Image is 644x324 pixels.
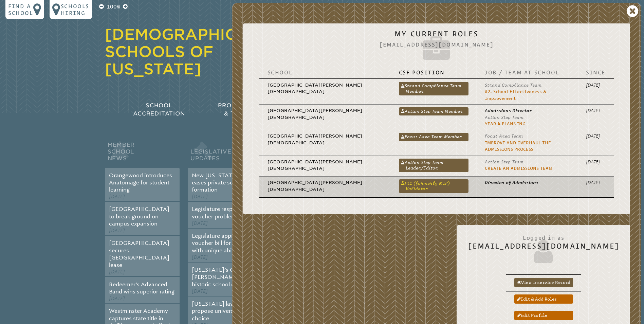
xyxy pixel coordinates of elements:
[485,133,523,139] span: Focus Area Team
[399,179,468,193] a: PLC (formerly MIP) Validator
[192,233,255,254] a: Legislature approves voucher bill for students with unique abilities
[268,179,383,193] p: [GEOGRAPHIC_DATA][PERSON_NAME][DEMOGRAPHIC_DATA]
[109,281,174,295] a: Redeemer’s Advanced Band wins superior rating
[268,69,383,76] p: School
[268,82,383,95] p: [GEOGRAPHIC_DATA][PERSON_NAME][DEMOGRAPHIC_DATA]
[105,3,122,11] p: 100%
[109,206,169,227] a: [GEOGRAPHIC_DATA] to break ground on campus expansion
[586,179,606,186] p: [DATE]
[399,159,468,172] a: Action Step Team Leader/Editor
[192,288,208,294] span: [DATE]
[109,194,125,200] span: [DATE]
[133,102,185,117] span: School Accreditation
[485,89,546,101] a: #2. School Effectiveness & Improvement
[109,172,172,193] a: Orangewood introduces Anatomage for student learning
[192,194,208,200] span: [DATE]
[109,296,125,302] span: [DATE]
[109,228,125,234] span: [DATE]
[586,133,606,139] p: [DATE]
[468,231,619,265] h2: [EMAIL_ADDRESS][DOMAIN_NAME]
[399,107,468,115] a: Action Step Team Member
[192,220,208,226] span: [DATE]
[485,115,523,120] span: Action Step Team
[109,240,169,268] a: [GEOGRAPHIC_DATA] secures [GEOGRAPHIC_DATA] lease
[268,133,383,146] p: [GEOGRAPHIC_DATA][PERSON_NAME][DEMOGRAPHIC_DATA]
[485,121,526,126] a: Year 4 planning
[485,179,570,186] p: Director of Admissions
[61,3,89,16] p: Schools Hiring
[268,107,383,121] p: [GEOGRAPHIC_DATA][PERSON_NAME][DEMOGRAPHIC_DATA]
[468,231,619,242] span: Logged in as
[188,140,262,168] h2: Legislative Updates
[485,107,570,114] p: Admissions Director
[105,140,180,168] h2: Member School News
[8,3,33,16] p: Find a school
[399,82,468,95] a: Strand Compliance Team Member
[109,269,125,275] span: [DATE]
[586,159,606,165] p: [DATE]
[192,267,257,288] a: [US_STATE]’s Governor [PERSON_NAME] signs historic school choice bill
[586,107,606,114] p: [DATE]
[485,159,523,164] span: Action Step Team
[485,83,541,88] span: Strand Compliance Team
[268,159,383,172] p: [GEOGRAPHIC_DATA][PERSON_NAME][DEMOGRAPHIC_DATA]
[485,69,570,76] p: Job / Team at School
[105,25,297,78] a: [DEMOGRAPHIC_DATA] Schools of [US_STATE]
[192,254,208,260] span: [DATE]
[485,140,551,152] a: Improve and Overhaul the Admissions Process
[218,102,317,117] span: Professional Development & Teacher Certification
[514,311,573,320] a: Edit profile
[192,206,252,219] a: Legislature responds to voucher problems
[399,133,468,141] a: Focus Area Team Member
[514,278,573,287] a: View inservice record
[485,166,552,171] a: Create an Admissions Team
[586,69,606,76] p: Since
[399,69,468,76] p: CSF Position
[192,301,257,322] a: [US_STATE] lawmakers propose universal school choice
[192,172,248,193] a: New [US_STATE] law eases private school formation
[586,82,606,88] p: [DATE]
[254,30,619,64] h2: My Current Roles
[514,294,573,304] a: Edit & add roles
